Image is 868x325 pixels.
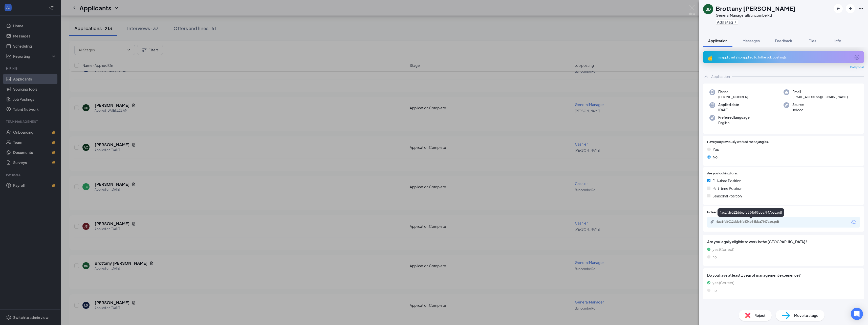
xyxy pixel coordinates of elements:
span: [DATE] [718,107,739,112]
span: Yes [713,147,719,152]
span: yes (Correct) [712,280,734,286]
div: Open Intercom Messenger [851,308,863,320]
span: Seasonal Position [712,193,742,199]
span: Info [834,38,841,43]
svg: ArrowCircle [854,54,860,60]
span: English [718,120,750,125]
div: Application [711,74,730,79]
span: Indeed [792,107,804,112]
span: no [712,288,717,293]
div: General Manager at Buncombe Rd [716,13,795,18]
div: 4ac1fd6012dde3fa834b86bba7f47eae.pdf [718,208,784,217]
div: This applicant also applied to 3 other job posting(s) [715,55,851,59]
span: Indeed Resume [707,210,729,215]
svg: Download [851,219,857,225]
span: Email [792,89,848,94]
svg: Ellipses [858,6,864,12]
span: Application [708,38,727,43]
div: 4ac1fd6012dde3fa834b86bba7f47eae.pdf [716,220,787,224]
span: no [712,254,717,260]
span: Messages [743,38,760,43]
svg: ArrowLeftNew [835,6,841,12]
button: ArrowLeftNew [834,4,843,13]
span: Full-time Position [712,178,741,184]
span: [EMAIL_ADDRESS][DOMAIN_NAME] [792,94,848,99]
a: Paperclip4ac1fd6012dde3fa834b86bba7f47eae.pdf [710,220,792,225]
span: Have you previously worked for Bojangles? [707,140,770,145]
span: Phone [718,89,748,94]
span: Preferred language [718,115,750,120]
span: Source [792,102,804,107]
span: Are you looking for a: [707,171,738,176]
span: Applied date [718,102,739,107]
span: yes (Correct) [712,247,734,252]
svg: ChevronUp [703,73,709,79]
span: Collapse all [850,65,864,69]
svg: ArrowRight [847,6,853,12]
span: [PHONE_NUMBER] [718,94,748,99]
span: Feedback [775,38,792,43]
span: Move to stage [794,313,818,318]
span: Reject [754,313,766,318]
svg: Plus [734,21,737,24]
span: No [713,154,718,160]
svg: Paperclip [710,220,714,224]
span: Files [809,38,816,43]
span: Are you legally eligible to work in the [GEOGRAPHIC_DATA]? [707,239,860,245]
span: Part-time Position [712,186,742,191]
div: BD [706,7,711,12]
h1: Brottany [PERSON_NAME] [716,4,795,13]
span: Do you have at least 1 year of management experience? [707,272,860,278]
button: ArrowRight [846,4,855,13]
button: PlusAdd a tag [716,19,738,25]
